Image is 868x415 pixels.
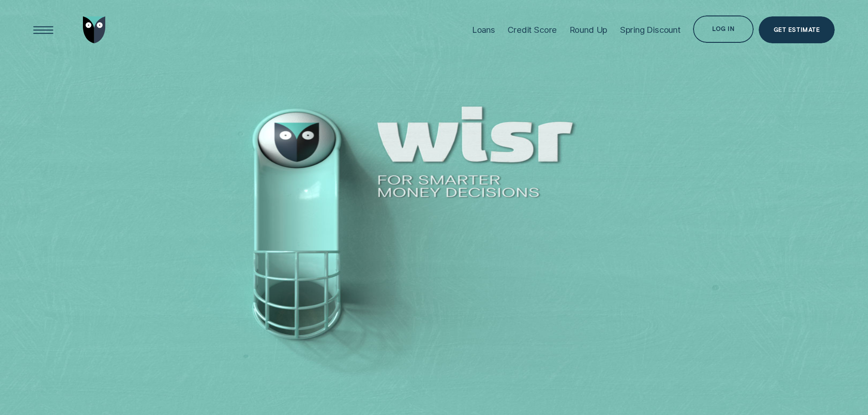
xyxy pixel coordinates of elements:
[472,25,495,35] div: Loans
[83,16,106,44] img: Wisr
[693,15,753,43] button: Log in
[30,16,57,44] button: Open Menu
[620,25,681,35] div: Spring Discount
[759,16,835,44] a: Get Estimate
[508,25,557,35] div: Credit Score
[570,25,608,35] div: Round Up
